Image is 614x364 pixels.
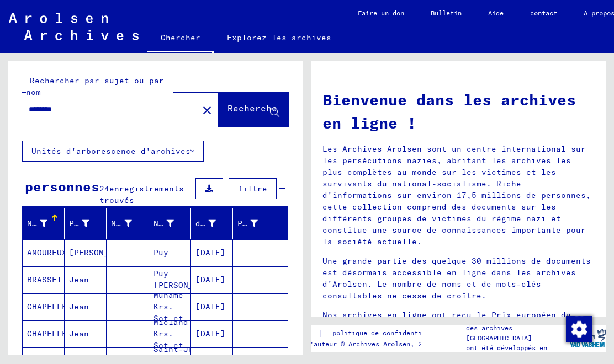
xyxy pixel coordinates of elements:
font: Nom de naissance [111,218,190,228]
font: Les Archives Arolsen sont un centre international sur les persécutions nazies, abritant les archi... [322,144,591,247]
font: Explorez les archives [227,33,331,42]
button: filtre [229,178,277,199]
font: Jean [69,329,89,339]
font: Bulletin [431,9,462,17]
font: Chercher [161,33,200,42]
font: [DATE] [195,275,225,285]
img: Modifier le consentement [566,316,592,342]
font: ont été développés en partenariat avec [466,344,547,362]
font: enregistrements trouvés [99,184,184,205]
font: Faire un don [358,9,404,17]
font: Jean [69,302,89,312]
mat-header-cell: Nom de naissance [107,208,149,239]
font: [DATE] [195,329,225,339]
a: politique de confidentialité [324,328,454,339]
font: Aide [488,9,504,17]
font: Puy-Micland Krs. Sot et Gasonne [153,306,188,362]
font: Puy [PERSON_NAME] [153,269,218,290]
font: AMOUREUX [27,248,67,258]
font: BRASSET [27,275,62,285]
a: Chercher [147,24,214,53]
font: CHAPELLE [27,329,67,339]
font: Nom de famille [27,218,97,228]
font: [PERSON_NAME] [69,248,134,258]
font: Prisonnier # [237,218,297,228]
mat-header-cell: Prisonnier # [233,208,288,239]
img: Arolsen_neg.svg [9,13,139,40]
mat-header-cell: date de naissance [191,208,233,239]
font: Bienvenue dans les archives en ligne ! [322,90,576,132]
div: Naissance [153,215,190,232]
div: date de naissance [195,215,232,232]
font: contact [530,9,557,17]
div: Nom de famille [27,215,64,232]
font: Nos archives en ligne ont reçu le Prix européen du patrimoine / Prix Europa Nostra 2020 : la réco... [322,310,581,355]
font: Rechercher par sujet ou par nom [26,76,164,97]
mat-header-cell: Nom de famille [23,208,65,239]
div: Prénom [69,215,106,232]
font: Recherche [227,103,277,114]
button: Unités d'arborescence d'archives [22,141,204,162]
font: [DATE] [195,302,225,312]
font: Les collections en ligne des archives [GEOGRAPHIC_DATA] [466,314,559,342]
font: Prénom [69,218,99,228]
font: CHAPELLE [27,302,67,312]
font: Naissance [153,218,198,228]
font: 24 [99,184,109,194]
mat-header-cell: Naissance [149,208,191,239]
div: Nom de naissance [111,215,148,232]
font: filtre [238,184,267,194]
font: Droits d'auteur © Archives Arolsen, 2021 [279,340,433,348]
button: Recherche [218,93,289,127]
font: Unités d'arborescence d'archives [31,146,190,156]
font: Puy [153,248,168,258]
div: Prisonnier # [237,215,274,232]
mat-header-cell: Prénom [65,208,107,239]
font: personnes [25,178,99,195]
a: Explorez les archives [214,24,345,51]
font: Puy Muhame Krs. Sot et Gasonne [153,279,188,335]
font: [DATE] [195,248,225,258]
font: politique de confidentialité [332,329,441,337]
button: Clair [196,99,218,121]
font: date de naissance [195,218,280,228]
font: Une grande partie des quelque 30 millions de documents est désormais accessible en ligne dans les... [322,256,591,301]
mat-icon: close [200,104,214,117]
font: Jean [69,275,89,285]
font: | [319,328,324,338]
